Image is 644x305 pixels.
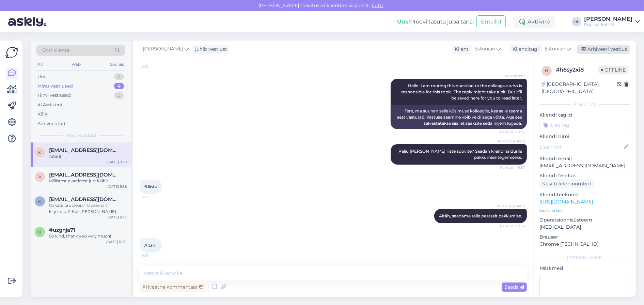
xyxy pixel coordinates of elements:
[65,132,96,138] span: Minu vestlused
[598,66,628,74] span: Offline
[499,73,525,78] span: AI Assistent
[5,46,18,59] img: Askly Logo
[499,129,525,135] span: Nähtud ✓ 9:55
[539,155,630,162] p: Kliendi email
[539,199,593,205] a: [URL][DOMAIN_NAME]
[539,208,630,214] p: Vaata edasi ...
[556,66,598,74] div: # h6sy2xi8
[398,149,523,160] span: Palju [PERSON_NAME] liiste soovite? Saadan kliendihaldurile pakkumise tegemiseks.
[545,45,565,53] span: Estonian
[70,60,82,69] div: Web
[584,22,632,27] div: Puumarket AS
[114,73,124,80] div: 0
[539,133,630,140] p: Kliendi nimi
[38,174,41,179] span: v
[107,215,127,220] div: [DATE] 9:37
[36,60,44,69] div: All
[439,213,522,218] span: Aitäh, saadame teile peatselt pakkumise.
[114,83,124,90] div: 4
[539,216,630,224] p: Operatsioonisüsteem
[144,243,156,248] span: Aitäh!
[539,265,630,272] p: Märkmed
[499,165,525,170] span: Nähtud ✓ 9:57
[572,17,581,27] div: IA
[539,255,630,261] div: [PERSON_NAME]
[539,111,630,119] p: Kliendi tag'id
[42,47,69,54] span: Otsi kliente
[142,64,167,69] span: 9:55
[539,233,630,241] p: Brauser
[37,111,47,118] div: Kõik
[539,179,594,188] div: Küsi telefoninumbrit
[49,153,127,159] div: Aitäh!
[539,224,630,231] p: [MEDICAL_DATA]
[539,191,630,198] p: Klienditeekond
[49,227,75,233] span: #uzgnja71
[584,16,640,27] a: [PERSON_NAME]Puumarket AS
[144,184,157,189] span: 6 liistu
[143,45,183,53] span: [PERSON_NAME]
[49,196,120,202] span: kalvi.haavajoe@mail.ee
[539,120,630,130] input: Lisa tag
[109,60,125,69] div: Socials
[452,46,469,53] div: Klient
[370,2,386,9] span: Luba
[496,203,525,209] span: [PERSON_NAME]
[499,224,525,229] span: Nähtud ✓ 9:59
[391,105,527,129] div: Tere, ma suunan selle küsimuse kolleegile, kes selle teema eest vastutab. Vastuse saamine võib ve...
[474,45,495,53] span: Estonian
[584,16,632,22] div: [PERSON_NAME]
[539,172,630,179] p: Kliendi telefon
[114,92,124,99] div: 0
[49,233,127,239] div: So kind, thank you very much!
[192,46,227,53] div: juhib vestlust
[140,283,206,292] div: Privaatne kommentaar
[504,284,524,290] span: Saada
[38,229,42,234] span: u
[38,150,42,155] span: k
[540,143,623,151] input: Lisa nimi
[541,81,617,95] div: [GEOGRAPHIC_DATA], [GEOGRAPHIC_DATA]
[545,68,548,73] span: h
[142,194,167,199] span: 9:58
[49,178,127,184] div: Millistest plaatidest jutt käib?
[577,45,630,54] div: Arhiveeri vestlus
[106,239,127,244] div: [DATE] 10:31
[510,46,539,53] div: Klienditugi
[107,184,127,189] div: [DATE] 9:38
[539,241,630,248] p: Chrome [TECHNICAL_ID]
[49,202,127,215] div: Oskate probleemi täpsemalt kirjeldada? Kas [PERSON_NAME] veateade, leht jäi ketrama vmt?
[37,102,63,108] div: AI Assistent
[37,92,71,99] div: Tiimi vestlused
[142,253,167,258] span: 9:59
[38,199,42,204] span: k
[401,83,523,101] span: Hello, I am routing this question to the colleague who is responsible for this topic. The reply m...
[539,162,630,169] p: [EMAIL_ADDRESS][DOMAIN_NAME]
[37,120,65,127] div: Arhiveeritud
[49,147,120,153] span: kalvi.haavajoe@mail.ee
[37,73,46,80] div: Uus
[49,172,120,178] span: valikd@list.ru
[539,101,630,107] div: Kliendi info
[476,15,506,28] button: Emailid
[397,18,474,26] div: Proovi tasuta juba täna:
[496,139,525,144] span: [PERSON_NAME]
[37,83,73,90] div: Minu vestlused
[397,18,410,25] b: Uus!
[514,16,555,28] div: Aktiivne
[107,159,127,165] div: [DATE] 9:59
